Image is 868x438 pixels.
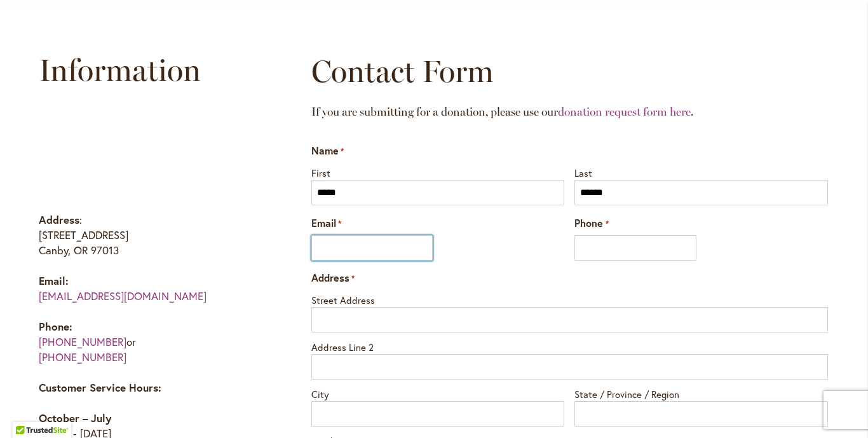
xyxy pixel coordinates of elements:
a: [EMAIL_ADDRESS][DOMAIN_NAME] [39,289,207,303]
h2: If you are submitting for a donation, please use our . [311,93,828,131]
h2: Contact Form [311,52,828,90]
p: or [39,319,262,365]
label: City [311,385,565,401]
label: First [311,163,565,180]
label: Address Line 2 [311,338,828,354]
label: Email [311,216,341,231]
a: donation request form here [558,105,691,119]
p: : [STREET_ADDRESS] Canby, OR 97013 [39,212,262,258]
iframe: Swan Island Dahlias on Google Maps [39,104,262,200]
a: [PHONE_NUMBER] [39,350,126,364]
strong: Email: [39,273,69,288]
label: Street Address [311,291,828,307]
strong: Customer Service Hours: [39,380,161,395]
h2: Information [39,51,262,89]
label: Phone [574,216,608,231]
label: Last [574,163,828,180]
a: [PHONE_NUMBER] [39,334,126,349]
legend: Address [311,271,355,285]
strong: Phone: [39,319,72,334]
strong: Address [39,212,79,227]
legend: Name [311,144,344,158]
label: State / Province / Region [574,385,828,401]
